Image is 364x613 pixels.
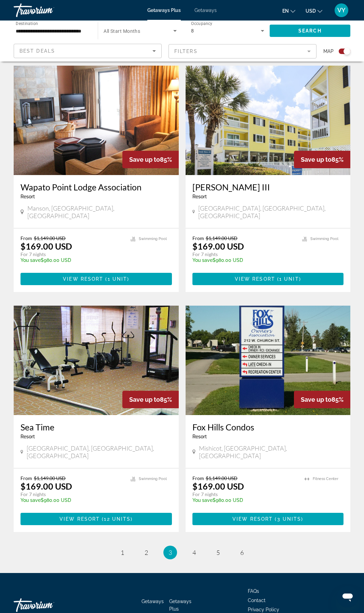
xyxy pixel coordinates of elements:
span: Swimming Pool [139,477,167,481]
button: Filter [168,44,316,59]
p: $980.00 USD [192,257,296,263]
span: 1 unit [279,276,299,282]
div: 85% [294,151,350,168]
span: Resort [192,194,207,199]
button: View Resort(1 unit) [21,273,172,285]
span: From [192,475,204,481]
a: Wapato Point Lodge Association [21,182,172,192]
span: From [21,235,32,241]
button: Change currency [306,6,322,16]
span: 8 [191,28,194,34]
span: Save up to [301,156,332,163]
button: User Menu [333,3,350,17]
a: Privacy Policy [248,607,279,612]
img: 0041O01X.jpg [14,306,179,415]
span: Occupancy [191,21,213,26]
a: FAQs [248,588,259,594]
span: 5 [216,549,220,556]
div: 85% [122,151,179,168]
span: 1 unit [108,276,127,282]
span: View Resort [59,516,100,522]
p: $169.00 USD [21,241,72,251]
span: en [282,8,289,14]
span: From [21,475,32,481]
span: Save up to [129,396,160,403]
button: Search [270,25,350,37]
button: View Resort(1 unit) [192,273,344,285]
iframe: Button to launch messaging window [337,586,359,608]
span: 4 [192,549,196,556]
span: Fitness Center [313,477,338,481]
img: 0936I01X.jpg [14,66,179,175]
div: 85% [294,391,350,408]
a: Fox Hills Condos [192,422,344,432]
span: All Start Months [104,28,140,34]
span: USD [306,8,316,14]
img: 1245E02X.jpg [186,306,351,415]
p: For 7 nights [21,251,124,257]
span: ( ) [100,516,133,522]
span: You save [192,497,213,503]
p: $980.00 USD [21,497,124,503]
span: VY [337,7,346,14]
span: Getaways Plus [169,599,191,612]
span: 1 [121,549,124,556]
span: Manson, [GEOGRAPHIC_DATA], [GEOGRAPHIC_DATA] [27,204,172,219]
a: Travorium [14,1,82,19]
p: $980.00 USD [21,257,124,263]
a: [PERSON_NAME] III [192,182,344,192]
span: From [192,235,204,241]
span: Destination [16,21,38,26]
p: $169.00 USD [192,241,244,251]
span: Save up to [129,156,160,163]
span: ( ) [275,276,301,282]
span: $1,149.00 USD [206,235,238,241]
span: $1,149.00 USD [34,235,66,241]
p: For 7 nights [192,491,298,497]
a: Getaways [141,599,164,604]
span: You save [21,497,41,503]
a: Sea Time [21,422,172,432]
span: $1,149.00 USD [34,475,66,481]
span: Map [323,46,334,56]
img: 2668E01X.jpg [186,66,351,175]
a: Getaways Plus [147,8,181,13]
span: You save [192,257,213,263]
span: 2 [145,549,148,556]
a: Contact [248,598,266,603]
span: View Resort [232,516,273,522]
button: View Resort(12 units) [21,513,172,525]
span: $1,149.00 USD [206,475,238,481]
button: Change language [282,6,295,16]
span: Mishicot, [GEOGRAPHIC_DATA], [GEOGRAPHIC_DATA] [199,444,343,459]
a: Getaways [194,8,217,13]
span: 12 units [104,516,131,522]
mat-select: Sort by [19,47,156,55]
span: Resort [192,434,207,439]
p: For 7 nights [192,251,296,257]
span: View Resort [63,276,103,282]
p: $980.00 USD [192,497,298,503]
nav: Pagination [14,546,350,559]
div: 85% [122,391,179,408]
p: $169.00 USD [192,481,244,491]
span: [GEOGRAPHIC_DATA], [GEOGRAPHIC_DATA], [GEOGRAPHIC_DATA] [198,204,343,219]
span: Search [298,28,322,34]
span: Swimming Pool [310,237,338,241]
span: Best Deals [19,48,55,54]
p: $169.00 USD [21,481,72,491]
span: Swimming Pool [139,237,167,241]
span: 6 [240,549,244,556]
